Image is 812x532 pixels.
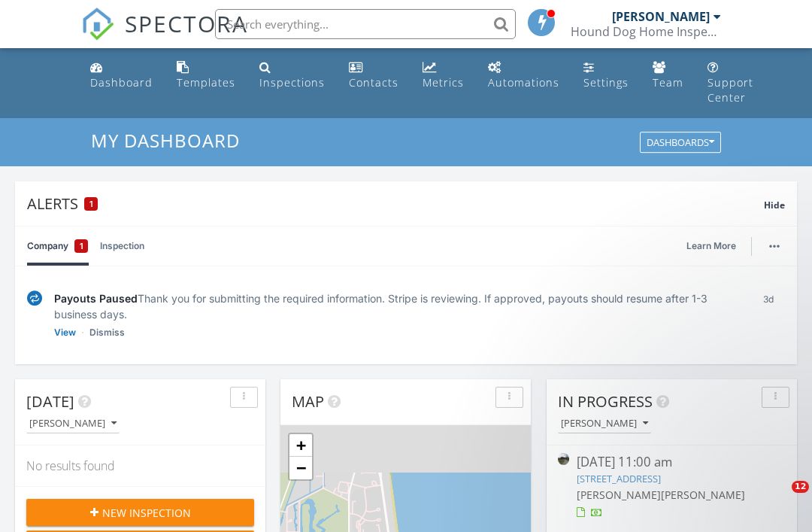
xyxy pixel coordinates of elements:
iframe: Intercom live chat [761,481,797,517]
div: Team [653,75,683,90]
span: [PERSON_NAME] [577,488,661,502]
img: under-review-2fe708636b114a7f4b8d.svg [27,290,42,306]
a: Zoom out [289,457,312,479]
a: View [54,325,76,340]
a: SPECTORA [81,20,248,52]
input: Search everything... [215,9,516,39]
a: Inspection [100,226,144,266]
img: The Best Home Inspection Software - Spectora [81,8,114,41]
button: New Inspection [26,499,254,526]
div: Inspections [259,75,325,90]
img: ellipsis-632cfdd7c38ec3a7d453.svg [769,245,780,248]
button: [PERSON_NAME] [26,414,120,434]
span: 1 [89,199,93,209]
div: Support Center [707,75,753,105]
span: [DATE] [26,391,74,412]
div: Settings [583,75,629,90]
div: Hound Dog Home Inspections [571,24,721,39]
div: Alerts [27,193,764,214]
div: Dashboards [647,138,714,148]
div: No results found [15,445,265,486]
div: 3d [751,290,785,340]
span: 1 [80,239,83,254]
a: Metrics [417,54,470,97]
span: Payouts Paused [54,292,138,305]
div: [PERSON_NAME] [29,418,117,429]
a: Company [27,226,88,266]
div: Automations [488,75,559,90]
a: Learn More [686,239,745,254]
a: Inspections [253,54,331,97]
span: Map [292,391,324,412]
a: Team [647,54,689,97]
a: Automations (Basic) [482,54,565,97]
span: New Inspection [102,505,191,521]
a: Dismiss [89,325,125,340]
a: Settings [577,54,635,97]
span: SPECTORA [125,8,248,39]
div: Thank you for submitting the required information. Stripe is reviewing. If approved, payouts shou... [54,290,739,322]
div: Contacts [349,75,398,90]
span: My Dashboard [91,128,240,153]
div: Dashboard [90,75,153,90]
div: [PERSON_NAME] [612,9,710,24]
span: [PERSON_NAME] [661,488,745,502]
span: Hide [764,199,785,211]
a: Dashboard [84,54,159,97]
a: Zoom in [289,434,312,457]
div: Metrics [423,75,464,90]
a: Contacts [343,54,404,97]
div: Templates [177,75,235,90]
button: Dashboards [640,132,721,154]
a: Templates [171,54,241,97]
a: Support Center [701,54,759,112]
span: 12 [792,481,809,493]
